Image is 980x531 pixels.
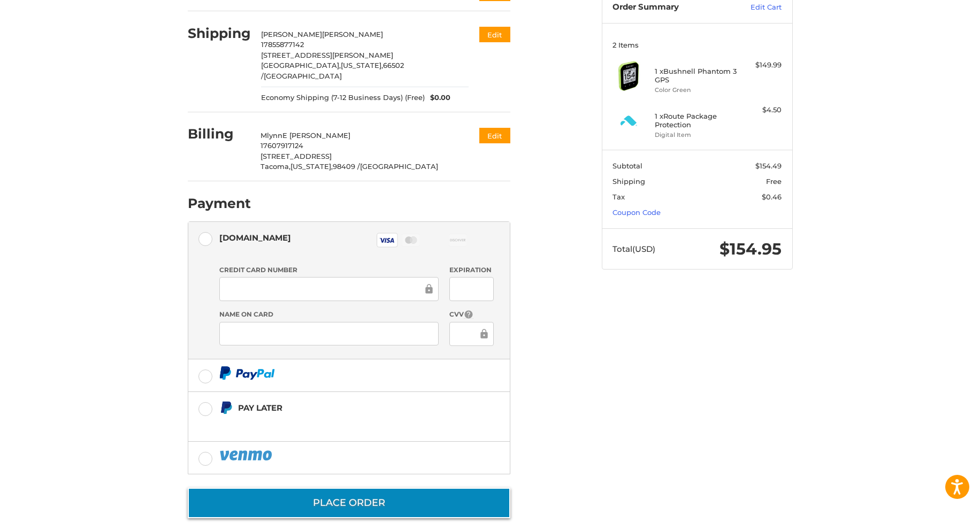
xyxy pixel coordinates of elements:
span: $154.49 [755,161,782,170]
span: [GEOGRAPHIC_DATA], [261,61,341,70]
iframe: PayPal Message 1 [219,419,443,428]
span: [STREET_ADDRESS][PERSON_NAME] [261,51,393,59]
span: Shipping [612,177,645,186]
button: Edit [479,27,510,42]
div: Pay Later [238,399,443,417]
span: [PERSON_NAME] [322,30,383,39]
span: [US_STATE], [341,61,383,70]
span: $0.00 [425,93,450,103]
img: Pay Later icon [219,401,233,414]
span: Tacoma, [261,162,290,171]
span: [PERSON_NAME] [261,30,322,39]
span: E [PERSON_NAME] [282,131,350,140]
label: Credit Card Number [219,265,439,275]
span: [GEOGRAPHIC_DATA] [360,162,438,171]
span: $154.95 [719,239,782,259]
span: [STREET_ADDRESS] [261,152,332,160]
span: Free [766,177,782,186]
label: CVV [449,310,494,320]
span: Mlynn [261,131,282,140]
label: Name on Card [219,310,439,319]
span: Total (USD) [612,244,655,254]
h2: Billing [188,126,250,142]
h4: 1 x Bushnell Phantom 3 GPS [655,67,737,84]
img: PayPal icon [219,366,275,380]
li: Digital Item [655,130,737,140]
img: PayPal icon [219,449,274,462]
span: 66502 / [261,61,404,80]
h2: Payment [188,195,251,212]
a: Coupon Code [612,208,661,217]
span: Subtotal [612,161,642,170]
span: 17607917124 [261,141,303,150]
span: 17855877142 [261,40,304,49]
span: $0.46 [762,193,782,201]
h4: 1 x Route Package Protection [655,112,737,129]
a: Edit Cart [728,2,782,13]
h3: Order Summary [612,2,728,13]
div: [DOMAIN_NAME] [219,229,291,247]
div: $149.99 [739,60,782,71]
span: Economy Shipping (7-12 Business Days) (Free) [261,93,425,103]
button: Edit [479,128,510,143]
span: [GEOGRAPHIC_DATA] [264,72,342,80]
span: 98409 / [333,162,360,171]
h3: 2 Items [612,41,782,49]
li: Color Green [655,86,737,95]
span: [US_STATE], [290,162,333,171]
div: $4.50 [739,105,782,116]
label: Expiration [449,265,494,275]
span: Tax [612,193,625,201]
button: Place Order [188,488,510,518]
h2: Shipping [188,25,251,42]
